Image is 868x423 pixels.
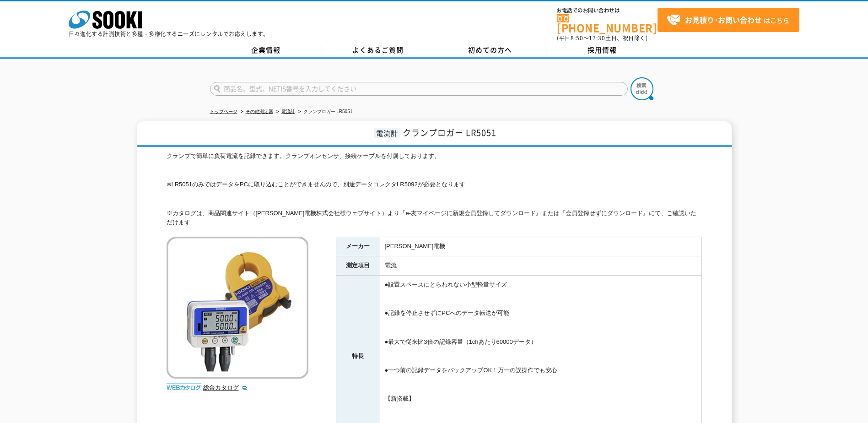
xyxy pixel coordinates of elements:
[210,82,628,96] input: 商品名、型式、NETIS番号を入力してください
[203,384,248,391] a: 総合カタログ
[374,128,400,138] span: 電流計
[69,31,269,37] p: 日々進化する計測技術と多種・多様化するニーズにレンタルでお応えします。
[322,43,434,57] a: よくあるご質問
[210,43,322,57] a: 企業情報
[336,256,380,276] th: 測定項目
[589,34,605,42] span: 17:30
[658,8,799,32] a: お見積り･お問い合わせはこちら
[631,77,653,100] img: btn_search.png
[434,43,546,57] a: 初めての方へ
[167,237,308,379] img: クランプロガー LR5051
[546,43,658,57] a: 採用情報
[246,109,273,114] a: その他測定器
[685,14,762,25] strong: お見積り･お問い合わせ
[167,383,201,392] img: webカタログ
[403,126,496,139] span: クランプロガー LR5051
[281,109,295,114] a: 電流計
[380,237,701,256] td: [PERSON_NAME]電機
[380,256,701,276] td: 電流
[571,34,583,42] span: 8:50
[667,13,789,27] span: はこちら
[210,109,237,114] a: トップページ
[336,237,380,256] th: メーカー
[468,45,512,55] span: 初めての方へ
[557,8,658,13] span: お電話でのお問い合わせは
[167,152,702,228] div: クランプで簡単に負荷電流を記録できます。クランプオンセンサ、接続ケーブルを付属しております。 ※LR5051のみではデータをPCに取り込むことができませんので、別途データコレクタLR5092が必...
[297,107,353,117] li: クランプロガー LR5051
[557,14,658,33] a: [PHONE_NUMBER]
[557,34,647,42] span: (平日 ～ 土日、祝日除く)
